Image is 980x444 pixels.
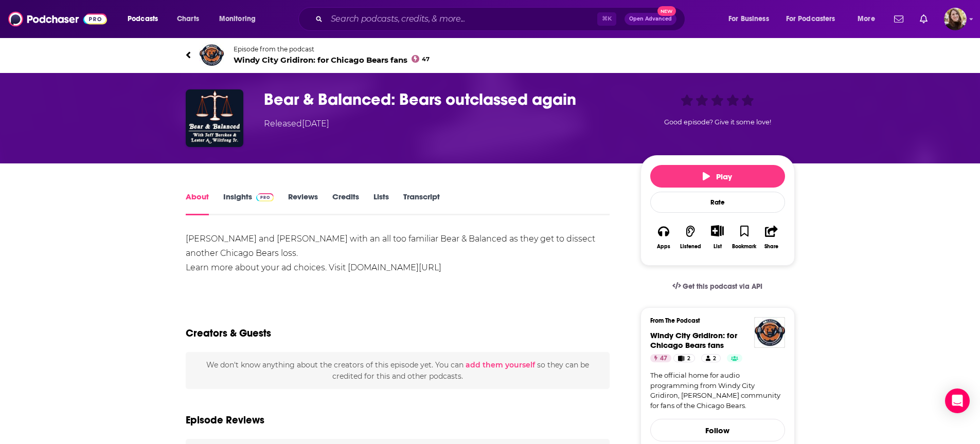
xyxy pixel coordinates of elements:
[890,10,907,28] a: Show notifications dropdown
[308,7,695,31] div: Search podcasts, credits, & more...
[186,232,610,275] div: [PERSON_NAME] and [PERSON_NAME] with an all too familiar Bear & Balanced as they get to dissect a...
[625,13,676,25] button: Open AdvancedNew
[170,11,205,27] a: Charts
[373,192,389,215] a: Lists
[650,419,785,441] button: Follow
[186,43,795,67] a: Windy City Gridiron: for Chicago Bears fansEpisode from the podcastWindy City Gridiron: for Chica...
[687,354,690,364] span: 2
[650,371,785,411] a: The official home for audio programming from Windy City Gridiron, [PERSON_NAME] community for fan...
[128,12,158,26] span: Podcasts
[664,274,771,299] a: Get this podcast via API
[714,243,722,250] div: List
[721,11,782,27] button: open menu
[422,57,430,62] span: 47
[199,43,224,67] img: Windy City Gridiron: for Chicago Bears fans
[650,165,785,188] button: Play
[234,55,430,65] span: Windy City Gridiron: for Chicago Bears fans
[764,244,778,250] div: Share
[219,12,256,26] span: Monitoring
[650,218,677,256] button: Apps
[944,8,967,30] img: User Profile
[944,8,967,30] span: Logged in as katiefuchs
[664,118,771,126] span: Good episode? Give it some love!
[713,354,716,364] span: 2
[704,218,730,256] div: Show More ButtonList
[177,12,199,26] span: Charts
[945,388,970,413] div: Open Intercom Messenger
[597,12,616,26] span: ⌘ K
[650,330,737,350] a: Windy City Gridiron: for Chicago Bears fans
[680,244,701,250] div: Listened
[650,354,671,362] a: 47
[288,192,318,215] a: Reviews
[758,218,785,256] button: Share
[223,192,274,215] a: InsightsPodchaser Pro
[212,11,269,27] button: open menu
[466,361,535,369] button: add them yourself
[850,11,888,27] button: open menu
[732,244,756,250] div: Bookmark
[660,354,667,364] span: 47
[707,225,728,236] button: Show More Button
[186,327,271,340] h2: Creators & Guests
[327,11,597,27] input: Search podcasts, credits, & more...
[944,8,967,30] button: Show profile menu
[731,218,758,256] button: Bookmark
[916,10,932,28] a: Show notifications dropdown
[683,282,762,291] span: Get this podcast via API
[657,6,676,16] span: New
[332,192,359,215] a: Credits
[186,89,243,147] img: Bear & Balanced: Bears outclassed again
[186,414,264,427] h3: Episode Reviews
[779,11,850,27] button: open menu
[403,192,440,215] a: Transcript
[629,16,672,22] span: Open Advanced
[264,89,624,109] h1: Bear & Balanced: Bears outclassed again
[206,360,589,381] span: We don't know anything about the creators of this episode yet . You can so they can be credited f...
[754,317,785,348] img: Windy City Gridiron: for Chicago Bears fans
[186,192,209,215] a: About
[650,192,785,213] div: Rate
[264,118,329,130] div: Released [DATE]
[673,354,694,362] a: 2
[256,193,274,201] img: Podchaser Pro
[728,12,769,26] span: For Business
[120,11,171,27] button: open menu
[657,244,670,250] div: Apps
[234,45,430,53] span: Episode from the podcast
[858,12,875,26] span: More
[8,9,107,29] img: Podchaser - Follow, Share and Rate Podcasts
[677,218,704,256] button: Listened
[703,172,732,181] span: Play
[786,12,835,26] span: For Podcasters
[701,354,721,362] a: 2
[650,317,777,324] h3: From The Podcast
